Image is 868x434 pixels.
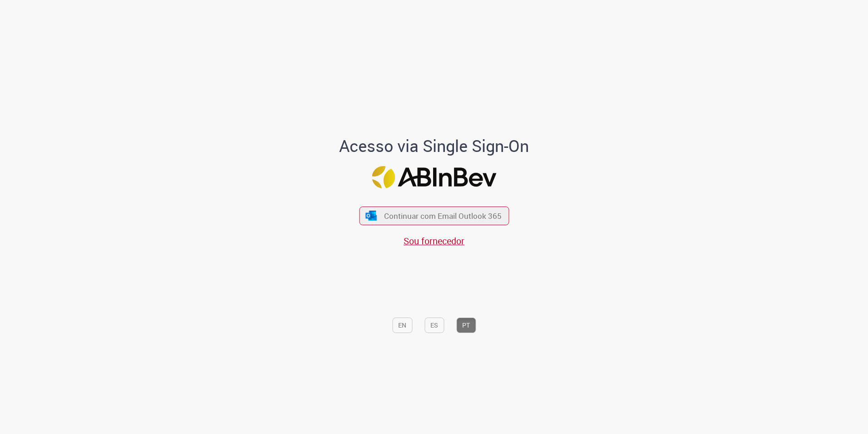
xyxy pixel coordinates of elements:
img: ícone Azure/Microsoft 360 [365,211,378,220]
button: ícone Azure/Microsoft 360 Continuar com Email Outlook 365 [359,207,509,225]
h1: Acesso via Single Sign-On [308,137,560,155]
a: Sou fornecedor [404,235,464,247]
span: Continuar com Email Outlook 365 [384,211,502,221]
button: EN [392,318,412,333]
button: ES [424,318,444,333]
img: Logo ABInBev [372,166,496,188]
button: PT [456,318,476,333]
